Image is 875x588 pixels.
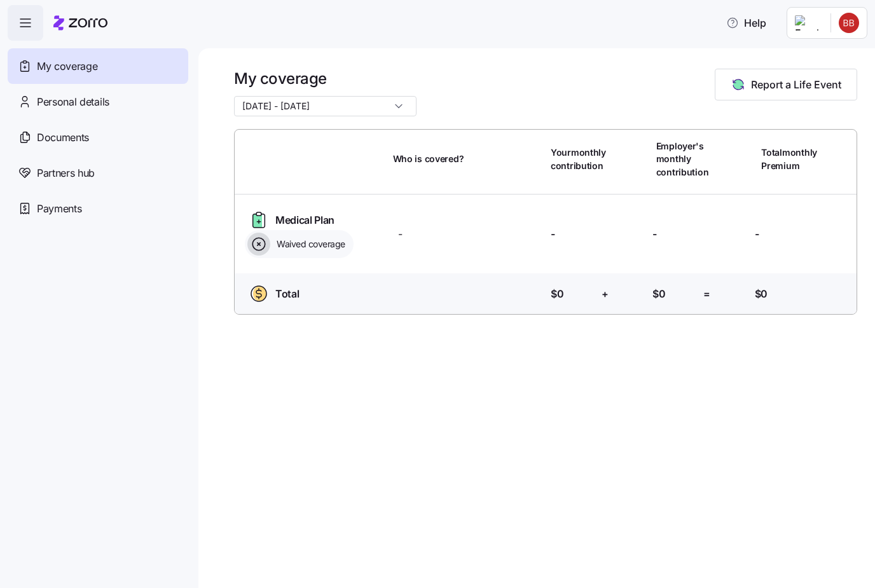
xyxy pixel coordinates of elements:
[551,286,563,302] span: $0
[755,226,759,242] span: -
[726,15,766,31] span: Help
[715,69,857,100] button: Report a Life Event
[551,226,555,242] span: -
[602,286,609,302] span: +
[275,286,299,302] span: Total
[839,13,859,33] img: f5ebfcef32fa0adbb4940a66d692dbe2
[761,146,817,172] span: Total monthly Premium
[703,286,710,302] span: =
[551,146,606,172] span: Your monthly contribution
[795,15,820,31] img: Employer logo
[37,201,81,217] span: Payments
[37,130,89,146] span: Documents
[8,120,188,155] a: Documents
[755,286,768,302] span: $0
[37,94,109,110] span: Personal details
[37,165,95,181] span: Partners hub
[8,155,188,191] a: Partners hub
[751,77,841,92] span: Report a Life Event
[37,58,97,74] span: My coverage
[8,84,188,120] a: Personal details
[652,226,657,242] span: -
[275,212,334,228] span: Medical Plan
[656,140,709,179] span: Employer's monthly contribution
[398,226,403,242] span: -
[234,69,417,88] h1: My coverage
[8,191,188,226] a: Payments
[393,153,464,165] span: Who is covered?
[273,238,345,250] span: Waived coverage
[652,286,665,302] span: $0
[8,48,188,84] a: My coverage
[716,10,776,36] button: Help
